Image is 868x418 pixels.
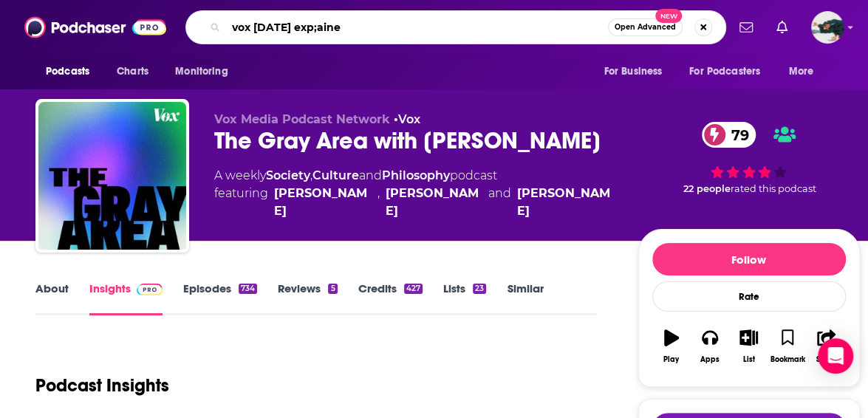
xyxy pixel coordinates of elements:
[691,320,729,373] button: Apps
[816,355,836,364] div: Share
[274,185,372,220] a: Sean Illing
[328,284,337,294] div: 5
[700,355,720,364] div: Apps
[377,185,380,220] span: ,
[185,10,726,44] div: Search podcasts, credits, & more...
[818,338,853,374] div: Open Intercom Messenger
[35,374,169,397] h1: Podcast Insights
[46,61,89,82] span: Podcasts
[811,11,844,44] span: Logged in as fsg.publicity
[312,168,359,182] a: Culture
[608,18,683,36] button: Open AdvancedNew
[214,167,615,220] div: A weekly podcast
[604,61,662,82] span: For Business
[183,281,257,315] a: Episodes734
[507,281,543,315] a: Similar
[398,112,420,126] a: Vox
[35,58,109,86] button: open menu
[278,281,337,315] a: Reviews5
[239,284,257,294] div: 734
[770,15,793,40] a: Show notifications dropdown
[35,281,69,315] a: About
[789,61,814,82] span: More
[779,58,833,86] button: open menu
[683,183,731,194] span: 22 people
[117,61,148,82] span: Charts
[717,122,756,148] span: 79
[680,58,782,86] button: open menu
[615,24,676,31] span: Open Advanced
[768,320,807,373] button: Bookmark
[731,183,816,194] span: rated this podcast
[702,122,756,148] a: 79
[473,284,486,294] div: 23
[175,61,228,82] span: Monitoring
[770,355,804,364] div: Bookmark
[38,102,186,250] img: The Gray Area with Sean Illing
[165,58,247,86] button: open menu
[652,320,691,373] button: Play
[655,9,682,23] span: New
[807,320,845,373] button: Share
[386,185,483,220] a: Ezra Klein
[394,112,420,126] span: •
[663,355,679,364] div: Play
[404,284,423,294] div: 427
[488,185,511,220] span: and
[811,11,844,44] img: User Profile
[443,281,486,315] a: Lists23
[24,13,166,41] img: Podchaser - Follow, Share and Rate Podcasts
[359,168,382,182] span: and
[266,168,310,182] a: Society
[226,16,608,39] input: Search podcasts, credits, & more...
[214,185,615,220] span: featuring
[652,281,846,312] div: Rate
[729,320,768,373] button: List
[107,58,157,86] a: Charts
[137,284,163,295] img: Podchaser Pro
[593,58,680,86] button: open menu
[652,243,846,275] button: Follow
[310,168,312,182] span: ,
[734,15,759,40] a: Show notifications dropdown
[382,168,450,182] a: Philosophy
[638,112,860,204] div: 79 22 peoplerated this podcast
[811,11,844,44] button: Show profile menu
[89,281,163,315] a: InsightsPodchaser Pro
[689,61,760,82] span: For Podcasters
[358,281,423,315] a: Credits427
[743,355,755,364] div: List
[517,185,615,220] div: [PERSON_NAME]
[214,112,390,126] span: Vox Media Podcast Network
